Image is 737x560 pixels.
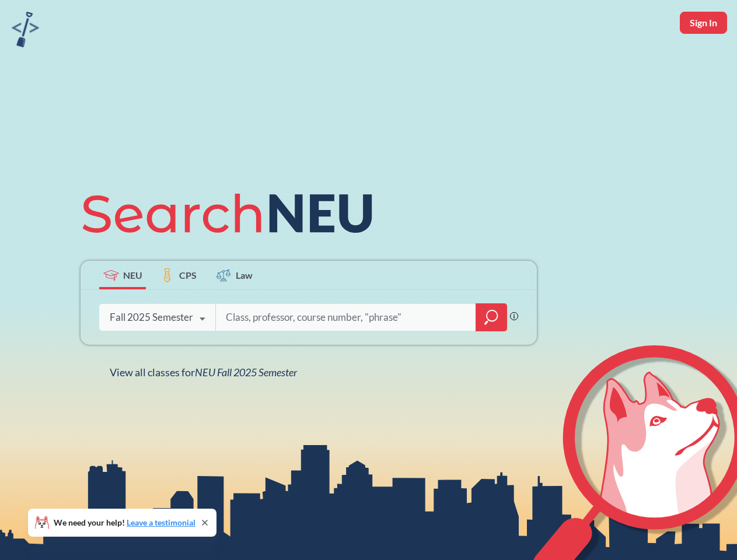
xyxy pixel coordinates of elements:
span: NEU Fall 2025 Semester [195,366,297,379]
span: Law [236,268,253,282]
input: Class, professor, course number, "phrase" [225,305,467,330]
span: View all classes for [110,366,297,379]
div: Fall 2025 Semester [110,311,193,324]
img: sandbox logo [12,12,39,47]
span: We need your help! [54,519,195,527]
a: Leave a testimonial [127,517,195,527]
div: magnifying glass [476,303,507,331]
a: sandbox logo [12,12,39,51]
button: Sign In [680,12,727,34]
svg: magnifying glass [484,309,498,325]
span: NEU [123,268,142,282]
span: CPS [179,268,197,282]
